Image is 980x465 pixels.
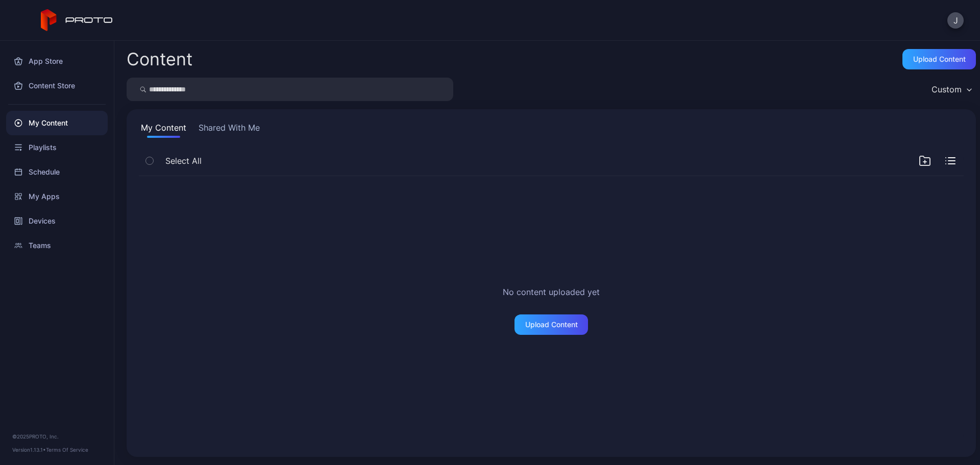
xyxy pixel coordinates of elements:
[12,447,46,453] span: Version 1.13.1 •
[6,160,108,184] a: Schedule
[6,184,108,209] a: My Apps
[902,49,976,69] button: Upload Content
[6,233,108,258] a: Teams
[503,286,600,298] h2: No content uploaded yet
[6,135,108,160] a: Playlists
[932,84,962,94] div: Custom
[514,314,588,335] button: Upload Content
[12,432,102,440] div: © 2025 PROTO, Inc.
[6,111,108,135] a: My Content
[525,321,578,329] div: Upload Content
[6,209,108,233] a: Devices
[127,51,192,68] div: Content
[926,78,976,101] button: Custom
[197,121,262,138] button: Shared With Me
[6,49,108,74] a: App Store
[165,155,202,167] span: Select All
[139,121,188,138] button: My Content
[913,55,966,63] div: Upload Content
[46,447,88,453] a: Terms Of Service
[947,12,964,29] button: J
[6,74,108,98] a: Content Store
